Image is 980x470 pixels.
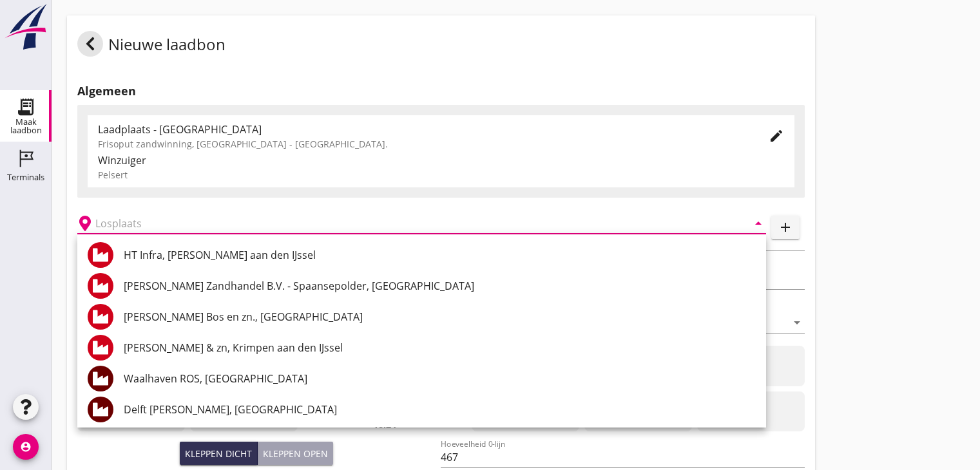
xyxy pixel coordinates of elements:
button: Kleppen dicht [180,442,258,465]
button: Kleppen open [258,442,333,465]
input: Losplaats [95,213,730,234]
strong: 18:24 [373,418,396,431]
i: add [778,220,793,235]
div: [PERSON_NAME] Bos en zn., [GEOGRAPHIC_DATA] [124,309,756,324]
div: HT Infra, [PERSON_NAME] aan den IJssel [124,247,756,263]
div: Winzuiger [98,153,784,168]
div: Frisoput zandwinning, [GEOGRAPHIC_DATA] - [GEOGRAPHIC_DATA]. [98,137,748,151]
div: Waalhaven ROS, [GEOGRAPHIC_DATA] [124,371,756,386]
div: Laadplaats - [GEOGRAPHIC_DATA] [98,122,748,137]
div: [PERSON_NAME] Zandhandel B.V. - Spaansepolder, [GEOGRAPHIC_DATA] [124,278,756,294]
i: arrow_drop_down [789,315,805,330]
div: Pelsert [98,168,784,182]
div: [PERSON_NAME] & zn, Krimpen aan den IJssel [124,340,756,355]
div: Kleppen dicht [185,447,252,460]
i: edit [769,128,784,144]
h2: Algemeen [77,82,805,100]
i: account_circle [13,434,39,460]
img: logo-small.a267ee39.svg [3,3,49,51]
input: Hoeveelheid 0-lijn [441,447,804,467]
div: Nieuwe laadbon [77,31,226,62]
div: Kleppen open [263,447,328,460]
i: arrow_drop_down [751,216,766,231]
div: Terminals [7,173,44,182]
div: Delft [PERSON_NAME], [GEOGRAPHIC_DATA] [124,402,756,417]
